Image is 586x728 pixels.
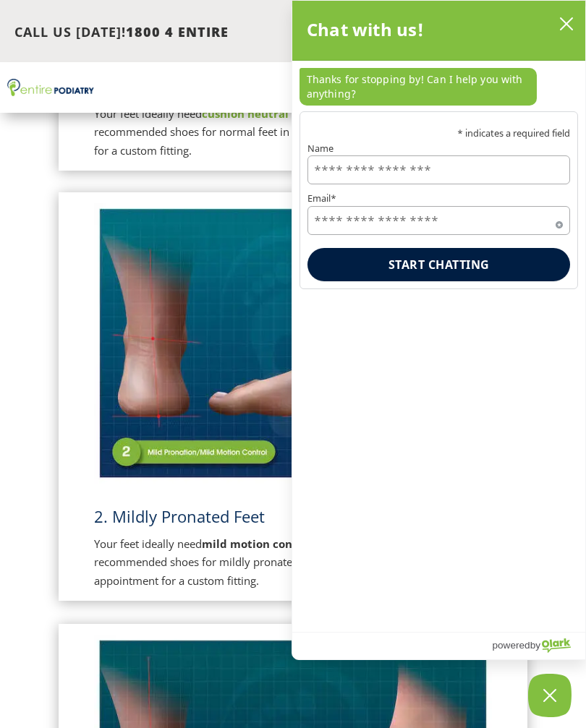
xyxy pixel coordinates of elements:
[307,144,570,153] label: Name
[292,61,585,111] div: chat
[94,203,492,484] img: Mildly Pronated Feet - View Podiatrist Recommended Mild Motion Control Shoes
[94,535,492,591] p: Your feet ideally need . View our podiatrist recommended shoes for mildly pronated feet in the li...
[555,13,578,35] button: close chatbox
[14,23,395,42] p: CALL US [DATE]!
[528,674,572,717] button: Close Chatbox
[126,23,229,40] span: 1800 4 ENTIRE
[530,636,540,654] span: by
[307,248,570,281] button: Start chatting
[94,105,492,160] p: Your feet ideally need . View our podiatrist recommended shoes for normal feet in the list below,...
[94,505,265,527] span: 2. Mildly Pronated Feet
[307,155,570,184] input: Name
[202,536,346,551] strong: mild motion control shoes
[202,106,322,121] a: cushion neutral shoes
[492,636,530,654] span: powered
[556,218,563,226] span: Required field
[492,633,585,659] a: Powered by Olark
[307,129,570,138] p: * indicates a required field
[300,68,537,106] p: Thanks for stopping by! Can I help you with anything?
[307,194,570,203] label: Email*
[307,15,425,44] h2: Chat with us!
[307,206,570,235] input: Email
